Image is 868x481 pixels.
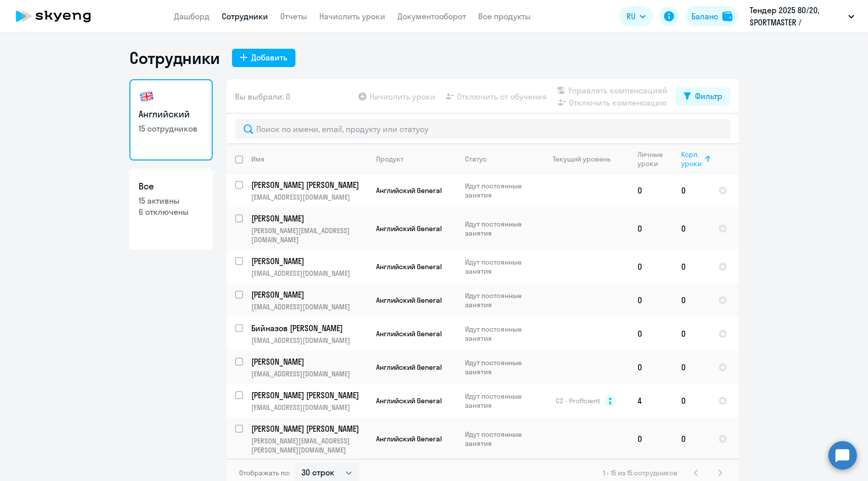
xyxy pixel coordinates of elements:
p: [EMAIL_ADDRESS][DOMAIN_NAME] [251,193,368,202]
span: 1 - 15 из 15 сотрудников [603,468,678,477]
span: Английский General [376,434,442,443]
img: english [139,88,155,105]
td: 0 [629,317,673,350]
td: 0 [629,250,673,283]
div: Имя [251,154,264,164]
p: Идут постоянные занятия [465,291,535,309]
td: 4 [629,384,673,418]
p: 15 активны [139,195,204,206]
div: Продукт [376,154,456,164]
div: Текущий уровень [553,154,611,164]
p: [PERSON_NAME][EMAIL_ADDRESS][DOMAIN_NAME] [251,226,368,244]
a: [PERSON_NAME] [PERSON_NAME] [251,179,368,190]
a: Отчеты [280,11,307,21]
a: [PERSON_NAME] [251,289,368,300]
img: balance [722,11,732,21]
div: Личные уроки [638,150,666,168]
span: Английский General [376,363,442,372]
div: Продукт [376,154,404,164]
span: Отображать по: [239,468,290,477]
div: Статус [465,154,535,164]
button: Тендер 2025 80/20, SPORTMASTER / Спортмастер [745,4,859,28]
h3: Английский [139,108,204,121]
button: Балансbalance [685,6,739,26]
a: Дашборд [174,11,210,21]
span: Английский General [376,296,442,305]
p: [PERSON_NAME] [251,213,366,224]
p: 6 отключены [139,206,204,217]
button: Добавить [232,49,295,67]
td: 0 [629,350,673,384]
p: [EMAIL_ADDRESS][DOMAIN_NAME] [251,369,368,378]
p: Идут постоянные занятия [465,430,535,448]
button: Фильтр [676,87,730,106]
p: [EMAIL_ADDRESS][DOMAIN_NAME] [251,403,368,412]
p: [EMAIL_ADDRESS][DOMAIN_NAME] [251,269,368,278]
td: 0 [673,317,710,350]
div: Статус [465,154,487,164]
a: Английский15 сотрудников [129,79,213,161]
span: C2 - Proficient [556,396,600,405]
p: [EMAIL_ADDRESS][DOMAIN_NAME] [251,302,368,311]
td: 0 [673,250,710,283]
a: Сотрудники [222,11,268,21]
p: Идут постоянные занятия [465,219,535,238]
td: 0 [673,283,710,317]
a: Бийназов [PERSON_NAME] [251,323,368,334]
div: Текущий уровень [543,154,629,164]
p: Идут постоянные занятия [465,358,535,376]
a: Все15 активны6 отключены [129,169,213,250]
p: [PERSON_NAME][EMAIL_ADDRESS][PERSON_NAME][DOMAIN_NAME] [251,436,368,455]
div: Личные уроки [638,150,673,168]
td: 0 [629,207,673,250]
a: [PERSON_NAME] [PERSON_NAME] [251,423,368,434]
p: Идут постоянные занятия [465,181,535,200]
p: Идут постоянные занятия [465,392,535,410]
a: [PERSON_NAME] [251,356,368,367]
span: Английский General [376,186,442,195]
button: RU [619,6,653,26]
input: Поиск по имени, email, продукту или статусу [235,119,730,139]
p: [PERSON_NAME] [PERSON_NAME] [251,390,366,401]
p: [PERSON_NAME] [251,356,366,367]
div: Имя [251,154,368,164]
p: Тендер 2025 80/20, SPORTMASTER / Спортмастер [750,4,844,28]
p: Идут постоянные занятия [465,258,535,276]
p: [EMAIL_ADDRESS][DOMAIN_NAME] [251,336,368,345]
span: RU [626,10,636,22]
span: Английский General [376,329,442,338]
h1: Сотрудники [129,48,220,68]
td: 0 [629,418,673,460]
td: 0 [673,384,710,418]
td: 0 [673,350,710,384]
p: [PERSON_NAME] [251,289,366,300]
a: Документооборот [397,11,466,21]
p: [PERSON_NAME] [251,255,366,267]
a: [PERSON_NAME] [PERSON_NAME] [251,390,368,401]
span: Английский General [376,262,442,271]
p: Бийназов [PERSON_NAME] [251,323,366,334]
span: Английский General [376,224,442,233]
h3: Все [139,180,204,193]
div: Корп. уроки [681,150,710,168]
p: [PERSON_NAME] [PERSON_NAME] [251,179,366,190]
td: 0 [673,174,710,207]
p: 15 сотрудников [139,123,204,134]
div: Баланс [691,10,718,22]
a: Начислить уроки [319,11,385,21]
div: Фильтр [695,90,722,102]
td: 0 [673,418,710,460]
span: Английский General [376,396,442,405]
p: [PERSON_NAME] [PERSON_NAME] [251,423,366,434]
td: 0 [673,207,710,250]
div: Добавить [251,51,287,63]
td: 0 [629,283,673,317]
a: [PERSON_NAME] [251,255,368,267]
div: Корп. уроки [681,150,703,168]
p: Идут постоянные занятия [465,325,535,343]
span: Вы выбрали: 0 [235,90,290,103]
a: Все продукты [478,11,531,21]
a: [PERSON_NAME] [251,213,368,224]
td: 0 [629,174,673,207]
